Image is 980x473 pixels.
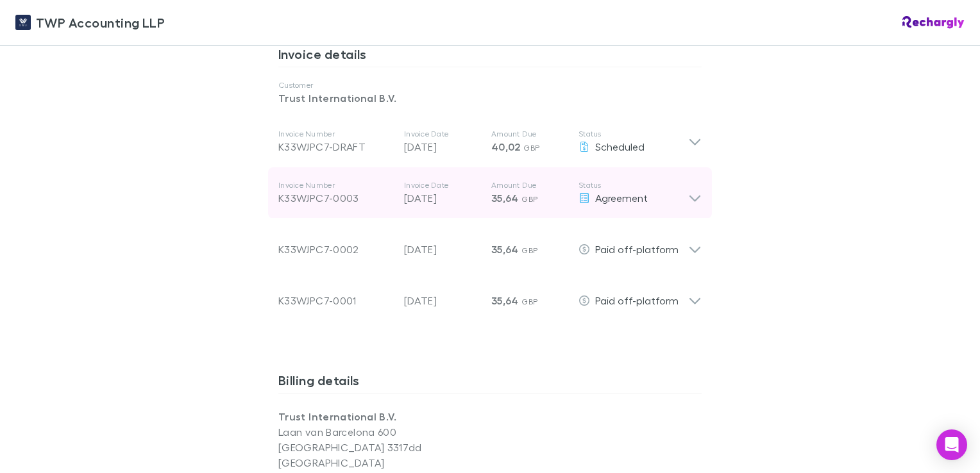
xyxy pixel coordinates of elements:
[36,13,165,32] span: TWP Accounting LLP
[278,242,394,257] div: K33WJPC7-0002
[278,440,490,455] p: [GEOGRAPHIC_DATA] 3317dd
[278,190,394,206] div: K33WJPC7-0003
[404,139,481,154] p: [DATE]
[278,80,702,90] p: Customer
[936,429,967,460] div: Open Intercom Messenger
[491,192,519,204] span: 35,64
[491,140,521,153] span: 40,02
[595,294,679,306] span: Paid off-platform
[491,129,568,139] p: Amount Due
[278,129,394,139] p: Invoice Number
[902,16,965,29] img: Rechargly Logo
[268,116,712,167] div: Invoice NumberK33WJPC7-DRAFTInvoice Date[DATE]Amount Due40,02 GBPStatusScheduled
[521,245,537,255] span: GBP
[404,180,481,190] p: Invoice Date
[268,270,712,321] div: K33WJPC7-0001[DATE]35,64 GBPPaid off-platform
[523,143,539,153] span: GBP
[15,15,31,30] img: TWP Accounting LLP's Logo
[278,180,394,190] p: Invoice Number
[595,243,679,255] span: Paid off-platform
[404,242,481,257] p: [DATE]
[278,293,394,308] div: K33WJPC7-0001
[491,294,519,307] span: 35,64
[278,409,490,424] p: Trust International B.V.
[595,192,648,204] span: Agreement
[579,180,688,190] p: Status
[268,167,712,219] div: Invoice NumberK33WJPC7-0003Invoice Date[DATE]Amount Due35,64 GBPStatusAgreement
[278,424,490,440] p: Laan van Barcelona 600
[491,180,568,190] p: Amount Due
[278,455,490,470] p: [GEOGRAPHIC_DATA]
[521,194,537,204] span: GBP
[521,297,537,306] span: GBP
[268,219,712,270] div: K33WJPC7-0002[DATE]35,64 GBPPaid off-platform
[491,243,519,256] span: 35,64
[404,190,481,206] p: [DATE]
[278,139,394,154] div: K33WJPC7-DRAFT
[404,129,481,139] p: Invoice Date
[404,293,481,308] p: [DATE]
[278,90,702,106] p: Trust International B.V.
[579,129,688,139] p: Status
[278,372,702,393] h3: Billing details
[595,140,645,153] span: Scheduled
[278,46,702,67] h3: Invoice details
